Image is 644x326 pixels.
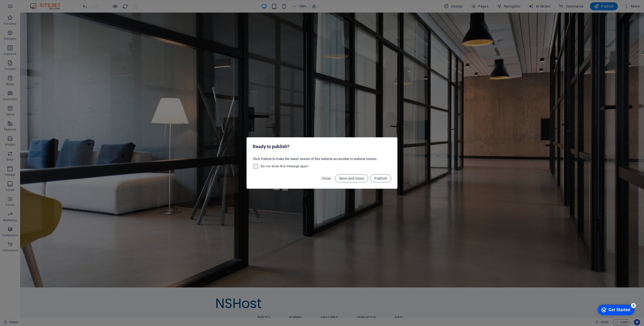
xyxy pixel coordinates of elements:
div: 5 [37,1,42,6]
button: Save and close [335,174,369,182]
div: Get Started [15,6,36,10]
span: Close [321,176,331,180]
span: Publish [374,176,387,180]
button: Close [319,174,333,182]
span: Do not show this message again [261,164,308,168]
button: Publish [370,174,391,182]
div: Get Started 5 items remaining, 0% complete [4,3,41,13]
div: Click Publish to make the latest version of this website accessible to website visitors. [247,155,397,171]
span: Save and close [339,176,365,180]
h2: Ready to publish? [253,144,391,150]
